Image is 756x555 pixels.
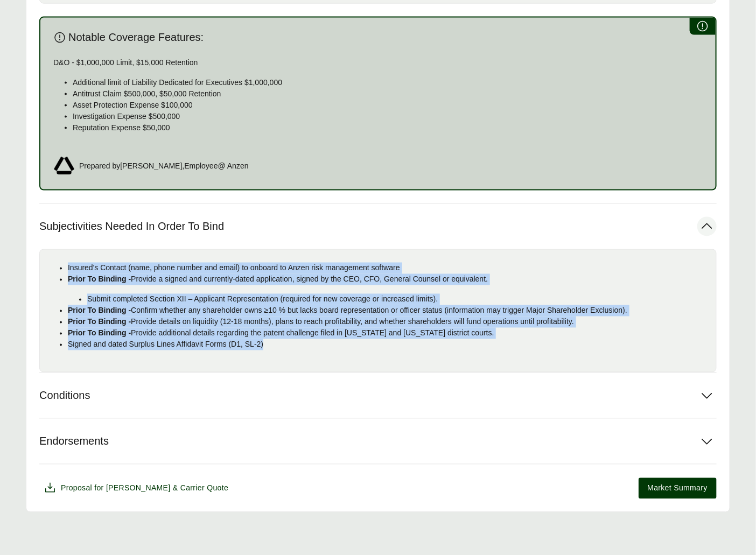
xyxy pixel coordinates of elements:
[68,274,708,285] p: Provide a signed and currently-dated application, signed by the CEO, CFO, General Counsel or equi...
[39,477,233,499] button: Proposal for [PERSON_NAME] & Carrier Quote
[639,478,717,499] button: Market Summary
[68,329,131,338] strong: Prior To Binding -
[39,389,90,403] span: Conditions
[39,419,717,464] button: Endorsements
[39,373,717,418] button: Conditions
[73,111,703,122] p: Investigation Expense $500,000
[68,317,708,328] p: Provide details on liquidity (12-18 months), plans to reach profitability, and whether shareholde...
[68,31,204,44] span: Notable Coverage Features:
[39,435,109,448] span: Endorsements
[68,275,131,284] strong: Prior To Binding -
[68,306,131,315] strong: Prior To Binding -
[87,294,708,305] p: Submit completed Section XII – Applicant Representation (required for new coverage or increased l...
[39,204,717,249] button: Subjectivities Needed In Order To Bind
[73,77,703,88] p: Additional limit of Liability Dedicated for Executives $1,000,000
[39,220,224,234] span: Subjectivities Needed In Order To Bind
[173,484,228,493] span: & Carrier Quote
[106,484,171,493] span: [PERSON_NAME]
[53,57,703,68] p: D&O - $1,000,000 Limit, $15,000 Retention
[61,483,228,494] span: Proposal for
[648,483,708,494] span: Market Summary
[73,100,703,111] p: Asset Protection Expense $100,000
[79,160,249,172] span: Prepared by [PERSON_NAME] , Employee @ Anzen
[73,122,703,134] p: Reputation Expense $50,000
[73,88,703,100] p: Antitrust Claim $500,000, $50,000 Retention
[68,328,708,339] p: Provide additional details regarding the patent challenge filed in [US_STATE] and [US_STATE] dist...
[68,339,708,350] p: Signed and dated Surplus Lines Affidavit Forms (D1, SL-2)
[68,263,708,274] p: Insured's Contact (name, phone number and email) to onboard to Anzen risk management software
[68,305,708,317] p: Confirm whether any shareholder owns ≥10 % but lacks board representation or officer status (info...
[68,318,131,326] strong: Prior To Binding -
